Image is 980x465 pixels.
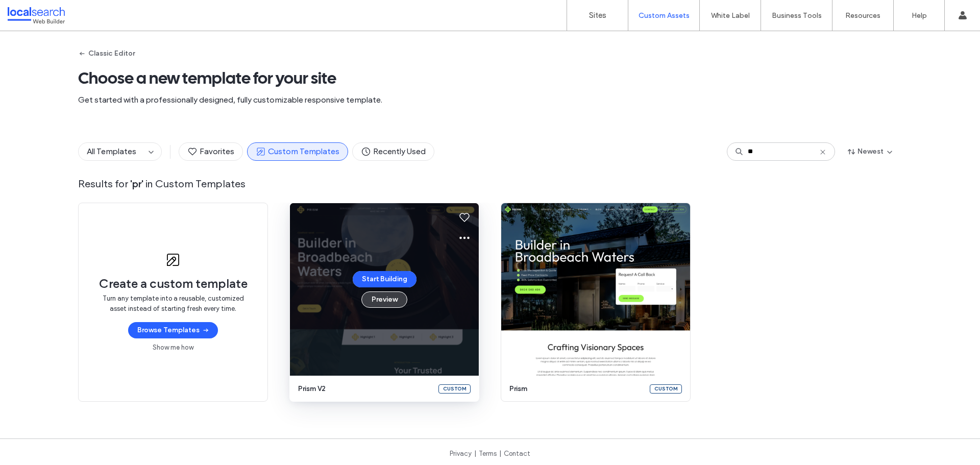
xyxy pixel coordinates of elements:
[153,342,193,353] a: Show me how
[361,146,426,157] span: Recently Used
[187,146,234,157] span: Favorites
[839,143,902,160] button: Newest
[128,322,218,338] button: Browse Templates
[78,68,902,88] span: Choose a new template for your site
[256,146,339,157] span: Custom Templates
[99,293,247,314] span: Turn any template into a reusable, customized asset instead of starting fresh every time.
[711,11,750,20] label: White Label
[438,384,471,394] div: Custom
[78,94,902,106] span: Get started with a professionally designed, fully customizable responsive template.
[130,178,143,190] span: ' pr '
[79,143,145,160] button: All Templates
[78,45,135,62] button: Classic Editor
[499,450,501,457] span: |
[87,146,136,156] span: All Templates
[639,11,690,20] label: Custom Assets
[589,11,606,20] label: Sites
[474,450,476,457] span: |
[650,384,682,394] div: Custom
[450,450,472,457] a: Privacy
[23,7,44,16] span: Help
[99,276,248,291] span: Create a custom template
[353,271,416,287] button: Start Building
[509,384,644,394] span: prism
[361,291,407,308] button: Preview
[352,142,434,161] button: Recently Used
[479,450,497,457] a: Terms
[504,450,530,457] a: Contact
[247,142,348,161] button: Custom Templates
[298,384,432,394] span: prism v2
[179,142,243,161] button: Favorites
[912,11,927,20] label: Help
[845,11,880,20] label: Resources
[772,11,822,20] label: Business Tools
[78,177,902,190] span: Results for in Custom Templates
